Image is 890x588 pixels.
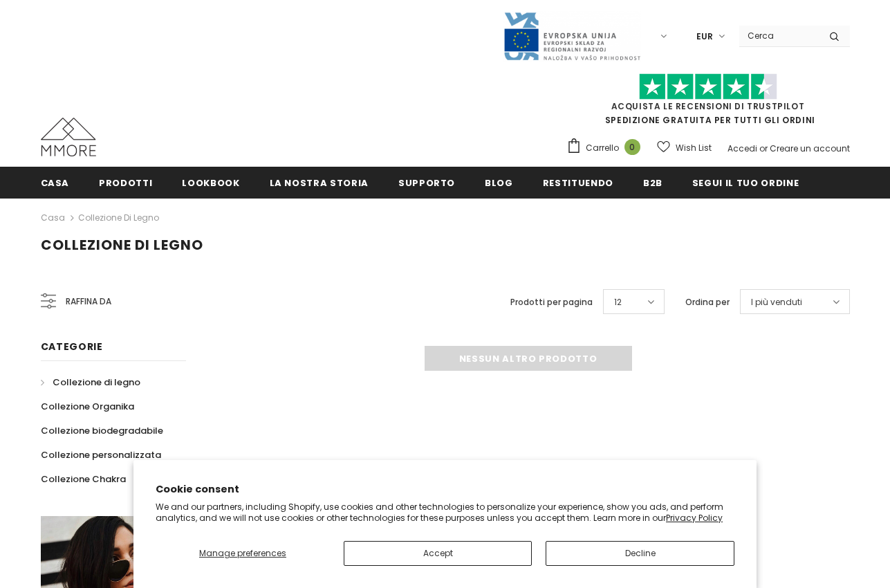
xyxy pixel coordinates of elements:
label: Ordina per [685,295,730,309]
a: Collezione Organika [41,394,134,419]
span: Lookbook [182,176,239,190]
span: supporto [398,176,455,190]
a: Casa [41,167,70,198]
span: Manage preferences [199,547,286,559]
p: We and our partners, including Shopify, use cookies and other technologies to personalize your ex... [156,502,734,523]
a: Accedi [727,143,757,154]
span: I più venduti [751,295,802,309]
span: SPEDIZIONE GRATUITA PER TUTTI GLI ORDINI [566,80,850,126]
img: Javni Razpis [503,11,641,62]
a: B2B [643,167,662,198]
h2: Cookie consent [156,482,734,497]
span: Casa [41,176,70,190]
span: Carrello [586,141,619,155]
a: Collezione di legno [78,212,159,223]
a: Collezione personalizzata [41,443,161,467]
a: Carrello 0 [566,138,647,158]
span: B2B [643,176,662,190]
span: Collezione biodegradabile [41,424,163,437]
span: La nostra storia [270,176,369,190]
a: Lookbook [182,167,239,198]
label: Prodotti per pagina [510,295,593,309]
span: Restituendo [543,176,613,190]
a: Casa [41,210,65,226]
a: La nostra storia [270,167,369,198]
span: or [759,143,768,154]
span: EUR [696,30,713,44]
button: Accept [344,541,532,566]
a: Wish List [657,136,712,160]
a: Segui il tuo ordine [692,167,799,198]
a: Javni Razpis [503,30,641,42]
a: Collezione di legno [41,370,140,394]
a: Collezione biodegradabile [41,419,163,443]
span: Collezione Chakra [41,472,126,486]
span: Wish List [676,141,712,155]
a: Privacy Policy [666,512,723,524]
span: Collezione di legno [53,376,140,389]
span: 12 [614,295,622,309]
button: Manage preferences [156,541,330,566]
a: Acquista le recensioni di TrustPilot [611,100,805,112]
input: Search Site [739,26,819,46]
a: Collezione Chakra [41,467,126,491]
span: 0 [624,139,640,155]
span: Collezione di legno [41,235,203,255]
a: Restituendo [543,167,613,198]
span: Collezione personalizzata [41,448,161,461]
img: Fidati di Pilot Stars [639,73,777,100]
span: Segui il tuo ordine [692,176,799,190]
a: supporto [398,167,455,198]
img: Casi MMORE [41,118,96,156]
span: Prodotti [99,176,152,190]
a: Prodotti [99,167,152,198]
a: Blog [485,167,513,198]
button: Decline [546,541,734,566]
span: Collezione Organika [41,400,134,413]
span: Categorie [41,340,103,353]
span: Raffina da [66,294,111,309]
span: Blog [485,176,513,190]
a: Creare un account [770,143,850,154]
